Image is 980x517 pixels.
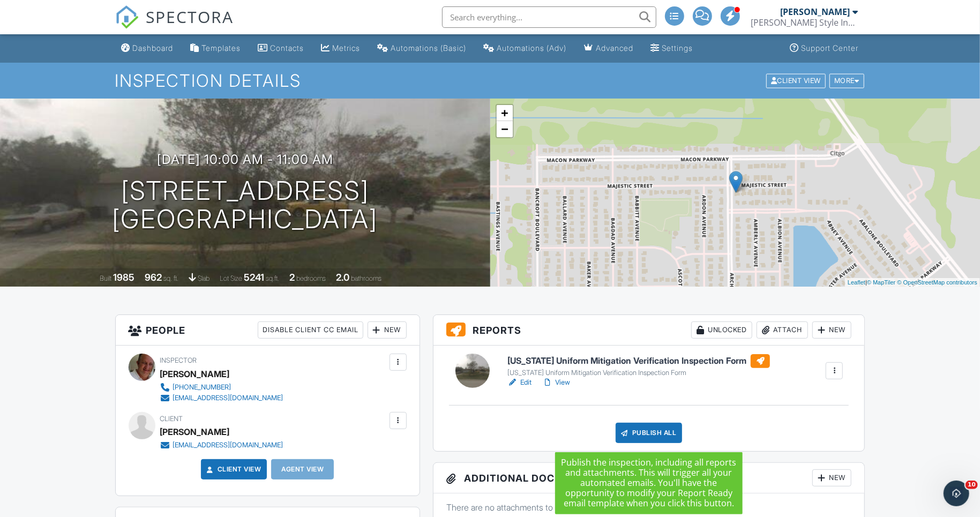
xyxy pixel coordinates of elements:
h3: People [116,315,420,346]
span: sq. ft. [163,274,178,282]
div: 2 [289,272,295,283]
a: Edit [507,377,532,388]
a: [PHONE_NUMBER] [160,382,283,393]
div: New [368,321,407,339]
a: Dashboard [117,39,178,58]
h1: [STREET_ADDRESS] [GEOGRAPHIC_DATA] [112,177,378,234]
div: 5241 [244,272,264,283]
div: Dashboard [133,43,174,53]
a: Contacts [254,39,309,58]
h6: [US_STATE] Uniform Mitigation Verification Inspection Form [507,354,770,368]
a: Automations (Advanced) [480,39,571,58]
div: More [829,73,864,88]
input: Search everything... [442,6,656,28]
div: Settings [662,43,693,53]
a: Metrics [317,39,365,58]
a: Zoom in [497,105,513,121]
div: 1985 [113,272,134,283]
div: 962 [145,272,162,283]
iframe: Intercom live chat [944,481,969,506]
a: SPECTORA [115,14,234,37]
div: [EMAIL_ADDRESS][DOMAIN_NAME] [173,394,283,402]
a: Support Center [786,39,863,58]
span: Inspector [160,356,197,364]
a: Leaflet [848,279,865,286]
div: [PERSON_NAME] [160,366,230,382]
span: bathrooms [351,274,381,282]
div: Advanced [596,43,634,53]
a: Client View [205,464,261,475]
div: [US_STATE] Uniform Mitigation Verification Inspection Form [507,369,770,377]
h3: Reports [433,315,865,346]
span: Client [160,415,183,423]
a: Settings [647,39,698,58]
p: There are no attachments to this inspection. [446,501,852,513]
div: Disable Client CC Email [258,321,363,339]
div: | [845,278,980,287]
div: New [812,321,851,339]
a: [EMAIL_ADDRESS][DOMAIN_NAME] [160,393,283,403]
img: The Best Home Inspection Software - Spectora [115,5,139,29]
div: Metrics [333,43,361,53]
a: © MapTiler [867,279,896,286]
a: [US_STATE] Uniform Mitigation Verification Inspection Form [US_STATE] Uniform Mitigation Verifica... [507,354,770,378]
div: [PERSON_NAME] [160,424,230,440]
div: Automations (Basic) [391,43,467,53]
span: SPECTORA [146,5,234,28]
div: [PHONE_NUMBER] [173,383,231,392]
div: 2.0 [336,272,349,283]
a: View [542,377,570,388]
a: Automations (Basic) [373,39,471,58]
div: New [812,469,851,486]
div: Support Center [802,43,859,53]
span: slab [198,274,210,282]
span: Lot Size [220,274,242,282]
span: Built [100,274,111,282]
div: Templates [202,43,241,53]
div: Nona Style Inspections [751,17,858,28]
h3: Additional Documents [433,463,865,493]
a: © OpenStreetMap contributors [897,279,977,286]
span: bedrooms [296,274,326,282]
div: [PERSON_NAME] [781,6,850,17]
a: Advanced [580,39,638,58]
h3: [DATE] 10:00 am - 11:00 am [157,152,333,167]
div: Contacts [271,43,304,53]
a: Templates [186,39,245,58]
div: [EMAIL_ADDRESS][DOMAIN_NAME] [173,441,283,449]
a: Zoom out [497,121,513,137]
h1: Inspection Details [115,71,865,90]
a: [EMAIL_ADDRESS][DOMAIN_NAME] [160,440,283,451]
span: sq.ft. [266,274,279,282]
a: Client View [765,76,828,84]
div: Attach [757,321,808,339]
div: Client View [766,73,826,88]
span: 10 [966,481,978,489]
div: Unlocked [691,321,752,339]
div: Automations (Adv) [497,43,567,53]
div: Publish All [616,423,683,443]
